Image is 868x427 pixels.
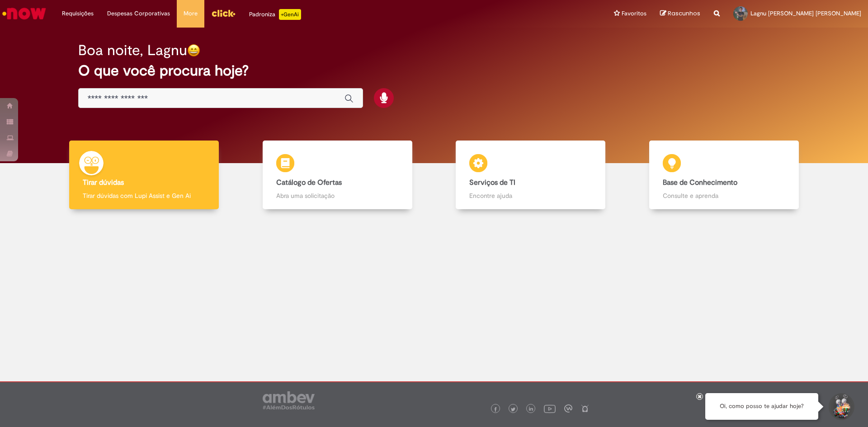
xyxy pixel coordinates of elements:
b: Serviços de TI [469,178,515,187]
span: Despesas Corporativas [107,9,170,18]
a: Catálogo de Ofertas Abra uma solicitação [241,141,434,210]
h2: O que você procura hoje? [78,63,790,79]
img: logo_footer_workplace.png [564,404,572,413]
button: Iniciar Conversa de Suporte [827,393,854,420]
span: More [184,9,198,18]
img: logo_footer_ambev_rotulo_gray.png [263,391,315,409]
b: Tirar dúvidas [83,178,124,187]
p: Encontre ajuda [469,191,592,200]
b: Catálogo de Ofertas [276,178,342,187]
img: logo_footer_linkedin.png [529,407,533,412]
img: click_logo_yellow_360x200.png [211,6,236,20]
img: logo_footer_youtube.png [544,403,556,414]
img: ServiceNow [1,5,47,23]
p: Abra uma solicitação [276,191,399,200]
a: Base de Conhecimento Consulte e aprenda [627,141,821,210]
span: Requisições [62,9,94,18]
img: logo_footer_facebook.png [493,407,498,412]
a: Serviços de TI Encontre ajuda [434,141,627,210]
div: Oi, como posso te ajudar hoje? [705,393,818,420]
p: Consulte e aprenda [663,191,785,200]
img: logo_footer_naosei.png [581,404,589,413]
b: Base de Conhecimento [663,178,737,187]
a: Rascunhos [660,9,700,18]
span: Rascunhos [668,9,700,18]
img: happy-face.png [187,44,200,57]
span: Favoritos [622,9,646,18]
span: Lagnu [PERSON_NAME] [PERSON_NAME] [750,9,861,17]
h2: Boa noite, Lagnu [78,42,187,58]
p: +GenAi [279,9,301,20]
img: logo_footer_twitter.png [511,407,515,412]
a: Tirar dúvidas Tirar dúvidas com Lupi Assist e Gen Ai [47,141,241,210]
div: Padroniza [249,9,301,20]
p: Tirar dúvidas com Lupi Assist e Gen Ai [83,191,205,200]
